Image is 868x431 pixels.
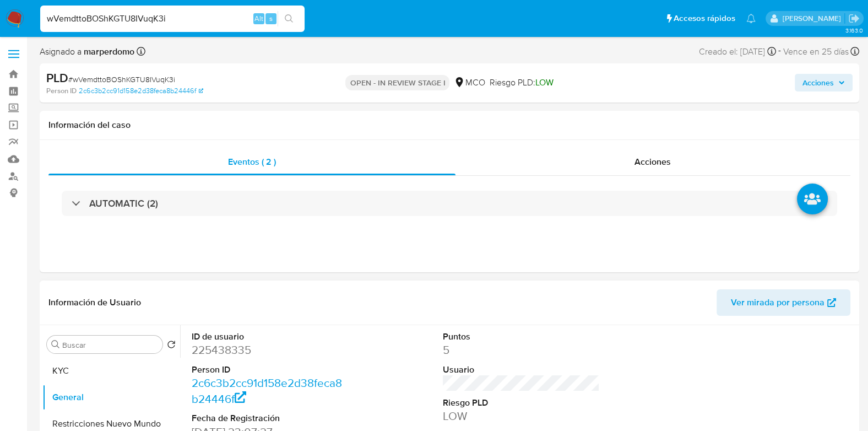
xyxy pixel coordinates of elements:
[634,155,671,168] span: Acciones
[278,11,300,26] button: search-icon
[46,86,77,96] b: Person ID
[254,13,263,24] span: Alt
[51,340,60,349] button: Buscar
[489,77,553,89] span: Riesgo PLD:
[269,13,273,24] span: s
[192,412,348,424] dt: Fecha de Registración
[62,340,158,350] input: Buscar
[192,375,342,406] a: 2c6c3b2cc91d158e2d38feca8b24446f
[192,331,348,343] dt: ID de usuario
[48,297,141,308] h1: Información de Usuario
[778,44,781,59] span: -
[717,289,850,316] button: Ver mirada por persona
[454,77,485,89] div: MCO
[62,191,837,216] div: AUTOMATIC (2)
[802,74,834,91] span: Acciones
[40,46,134,58] span: Asignado a
[79,86,203,96] a: 2c6c3b2cc91d158e2d38feca8b24446f
[42,384,180,411] button: General
[848,13,860,24] a: Salir
[443,397,599,409] dt: Riesgo PLD
[42,358,180,384] button: KYC
[783,46,849,58] span: Vence en 25 días
[192,364,348,376] dt: Person ID
[699,44,776,59] div: Creado el: [DATE]
[228,155,276,168] span: Eventos ( 2 )
[345,75,449,90] p: OPEN - IN REVIEW STAGE I
[89,197,158,209] h3: AUTOMATIC (2)
[674,13,735,24] span: Accesos rápidos
[46,69,68,87] b: PLD
[443,408,599,424] dd: LOW
[443,342,599,358] dd: 5
[795,74,853,91] button: Acciones
[48,120,850,131] h1: Información del caso
[167,340,176,352] button: Volver al orden por defecto
[535,76,553,89] span: LOW
[68,74,175,85] span: # wVemdttoBOShKGTU8IVuqK3i
[82,45,134,58] b: marperdomo
[443,331,599,343] dt: Puntos
[443,364,599,376] dt: Usuario
[782,13,844,24] p: marcela.perdomo@mercadolibre.com.co
[731,289,824,316] span: Ver mirada por persona
[192,342,348,358] dd: 225438335
[746,14,756,23] a: Notificaciones
[40,12,305,26] input: Buscar usuario o caso...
